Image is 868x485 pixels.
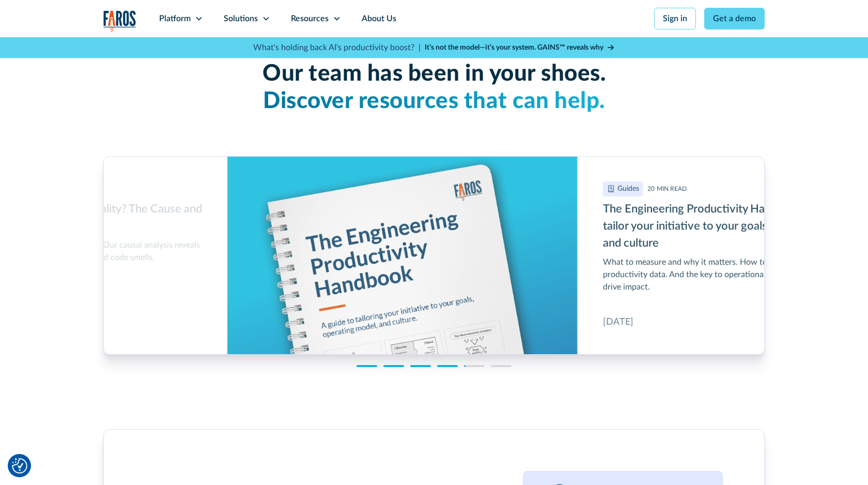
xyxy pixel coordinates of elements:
[12,458,27,474] img: Revisit consent button
[12,458,27,474] button: Cookie Settings
[224,12,258,25] div: Solutions
[263,90,605,113] span: Discover resources that can help.
[159,12,191,25] div: Platform
[103,60,765,115] h3: Our team has been in your shoes.
[103,10,136,32] img: Logo of the analytics and reporting company Faros.
[607,185,615,193] img: The Engineering Productivity Handbook: How to tailor your initiative to your goals, operating mod...
[603,256,863,293] div: What to measure and why it matters. How to collect and normalize productivity data. And the key t...
[603,201,863,252] h3: The Engineering Productivity Handbook: How to tailor your initiative to your goals, operating mod...
[291,12,329,25] div: Resources
[647,184,655,193] div: 20
[617,184,639,194] div: Guides
[603,315,633,329] div: [DATE]
[103,10,136,32] a: home
[425,44,603,51] strong: It’s not the model—it’s your system. GAINS™ reveals why
[425,42,615,53] a: It’s not the model—it’s your system. GAINS™ reveals why
[704,8,765,29] a: Get a demo
[253,41,421,54] p: What's holding back AI's productivity boost? |
[657,184,687,193] div: MIN READ
[654,8,696,29] a: Sign in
